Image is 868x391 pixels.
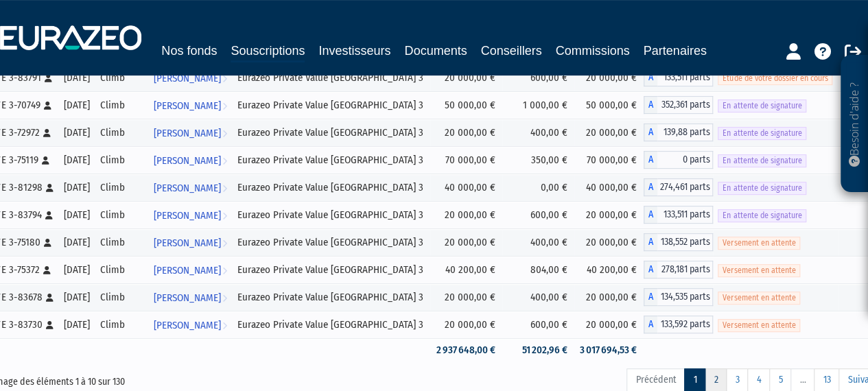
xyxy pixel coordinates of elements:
td: 50 000,00 € [574,91,644,119]
td: 20 000,00 € [430,228,502,256]
span: 139,88 parts [657,123,713,141]
td: 3 017 694,53 € [574,338,644,362]
a: [PERSON_NAME] [148,174,232,201]
div: [DATE] [64,71,91,85]
div: [DATE] [64,180,91,195]
td: Climb [95,311,148,338]
span: A [644,316,657,333]
div: [DATE] [64,208,91,222]
span: A [644,288,657,306]
td: 600,00 € [502,64,574,91]
i: Voir l'investisseur [222,66,227,91]
span: 274,461 parts [657,178,713,196]
div: Eurazeo Private Value [GEOGRAPHIC_DATA] 3 [237,263,425,277]
span: [PERSON_NAME] [154,258,221,283]
span: [PERSON_NAME] [154,203,221,228]
div: A - Eurazeo Private Value Europe 3 [644,233,713,251]
td: Climb [95,91,148,119]
span: [PERSON_NAME] [154,313,221,338]
span: A [644,69,657,86]
span: A [644,178,657,196]
td: 20 000,00 € [574,119,644,146]
span: [PERSON_NAME] [154,66,221,91]
i: [Français] Personne physique [45,74,52,82]
td: 70 000,00 € [574,146,644,174]
td: Climb [95,283,148,311]
span: 133,511 parts [657,69,713,86]
a: [PERSON_NAME] [148,201,232,228]
a: Nos fonds [161,41,217,60]
i: [Français] Personne physique [46,294,54,302]
span: A [644,96,657,114]
a: Investisseurs [318,41,390,60]
a: [PERSON_NAME] [148,146,232,174]
span: Versement en attente [718,292,800,305]
td: 0,00 € [502,174,574,201]
div: A - Eurazeo Private Value Europe 3 [644,261,713,279]
i: [Français] Personne physique [44,102,51,110]
div: Eurazeo Private Value [GEOGRAPHIC_DATA] 3 [237,318,425,332]
td: 400,00 € [502,228,574,256]
div: A - Eurazeo Private Value Europe 3 [644,316,713,333]
td: Climb [95,228,148,256]
td: 40 200,00 € [574,256,644,283]
td: 40 000,00 € [430,174,502,201]
a: [PERSON_NAME] [148,228,232,256]
a: Commissions [556,41,630,60]
div: A - Eurazeo Private Value Europe 3 [644,69,713,86]
td: 70 000,00 € [430,146,502,174]
a: Documents [404,41,467,60]
td: Climb [95,174,148,201]
div: [DATE] [64,263,91,277]
i: Voir l'investisseur [222,313,227,338]
div: [DATE] [64,153,91,167]
a: [PERSON_NAME] [148,64,232,91]
span: 352,361 parts [657,96,713,114]
i: [Français] Personne physique [45,211,53,220]
i: [Français] Personne physique [44,239,51,247]
i: [Français] Personne physique [43,266,51,274]
div: [DATE] [64,318,91,332]
td: 20 000,00 € [430,119,502,146]
td: 20 000,00 € [574,311,644,338]
td: 600,00 € [502,311,574,338]
span: 133,511 parts [657,206,713,224]
a: [PERSON_NAME] [148,283,232,311]
span: En attente de signature [718,99,806,112]
span: 278,181 parts [657,261,713,279]
td: Climb [95,256,148,283]
span: En attente de signature [718,127,806,140]
span: A [644,261,657,279]
td: 40 200,00 € [430,256,502,283]
td: 600,00 € [502,201,574,228]
span: En attente de signature [718,154,806,167]
td: 20 000,00 € [574,228,644,256]
span: [PERSON_NAME] [154,176,221,201]
span: A [644,151,657,169]
td: 50 000,00 € [430,91,502,119]
td: Climb [95,146,148,174]
td: 20 000,00 € [574,283,644,311]
i: [Français] Personne physique [42,156,49,165]
span: [PERSON_NAME] [154,93,221,119]
a: Souscriptions [231,41,305,62]
p: Besoin d'aide ? [847,62,863,186]
div: A - Eurazeo Private Value Europe 3 [644,96,713,114]
i: Voir l'investisseur [222,93,227,119]
span: 0 parts [657,151,713,169]
td: 20 000,00 € [430,64,502,91]
a: [PERSON_NAME] [148,91,232,119]
td: 20 000,00 € [574,64,644,91]
a: [PERSON_NAME] [148,119,232,146]
span: En attente de signature [718,182,806,195]
i: Voir l'investisseur [222,230,227,256]
span: [PERSON_NAME] [154,121,221,146]
td: 20 000,00 € [430,201,502,228]
td: Climb [95,119,148,146]
div: Eurazeo Private Value [GEOGRAPHIC_DATA] 3 [237,126,425,140]
span: Versement en attente [718,319,800,332]
span: En attente de signature [718,209,806,222]
td: Climb [95,201,148,228]
td: 1 000,00 € [502,91,574,119]
i: Voir l'investisseur [222,203,227,228]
